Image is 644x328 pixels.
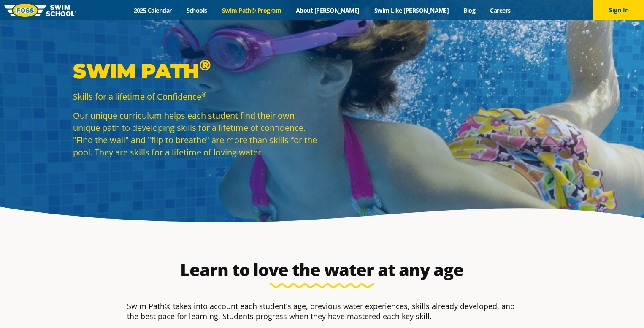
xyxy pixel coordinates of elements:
p: Our unique curriculum helps each student find their own unique path to developing skills for a li... [73,109,318,158]
a: About [PERSON_NAME] [289,6,367,14]
p: Swim Path [73,58,318,84]
h2: Learn to love the water at any age [123,260,521,280]
a: Swim Like [PERSON_NAME] [367,6,456,14]
p: Swim Path® takes into account each student’s age, previous water experiences, skills already deve... [127,301,517,321]
sup: ® [199,56,211,74]
a: Schools [179,6,214,14]
sup: ® [201,90,206,98]
img: FOSS Swim School Logo [4,4,76,17]
a: 2025 Calendar [126,6,179,14]
a: Blog [456,6,483,14]
a: Careers [483,6,518,14]
a: Swim Path® Program [214,6,288,14]
p: Skills for a lifetime of Confidence [73,90,318,103]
